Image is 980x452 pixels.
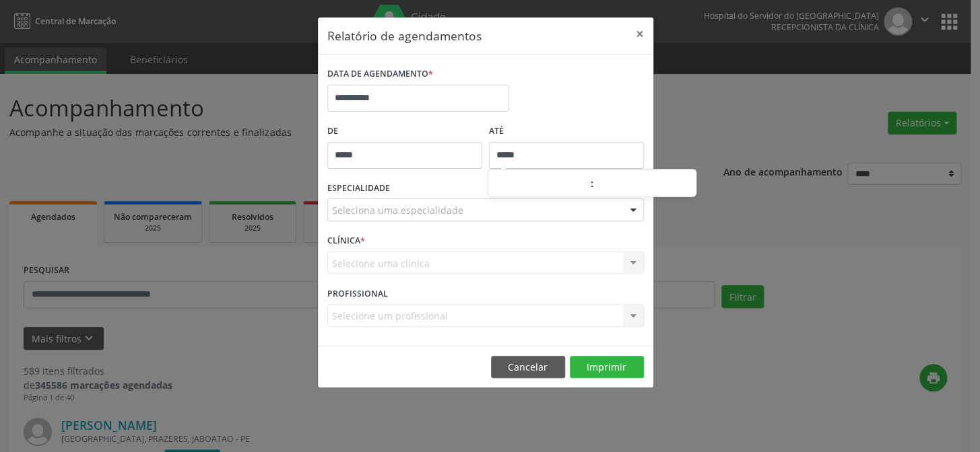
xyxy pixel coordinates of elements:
[626,17,653,50] button: Close
[489,121,644,142] label: ATÉ
[594,171,696,198] input: Minute
[491,356,565,379] button: Cancelar
[327,231,365,252] label: CLÍNICA
[327,27,482,44] h5: Relatório de agendamentos
[570,356,644,379] button: Imprimir
[488,171,590,198] input: Hour
[327,178,390,199] label: ESPECIALIDADE
[327,283,388,304] label: PROFISSIONAL
[590,170,594,197] span: :
[327,64,433,85] label: DATA DE AGENDAMENTO
[327,121,482,142] label: De
[332,203,463,217] span: Seleciona uma especialidade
